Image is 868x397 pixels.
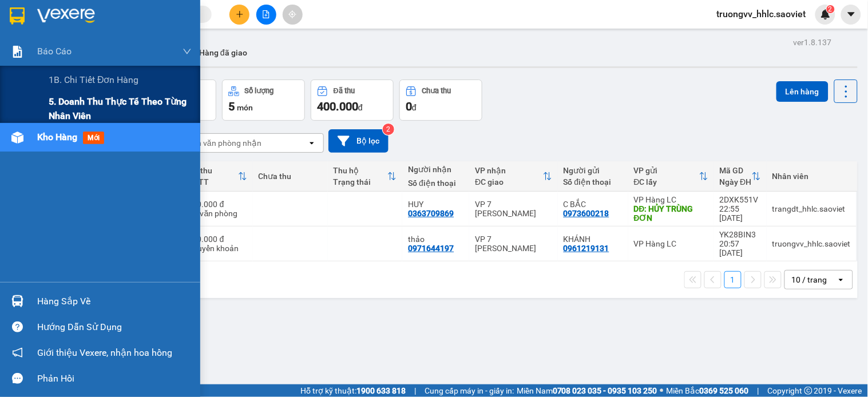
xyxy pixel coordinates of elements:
[10,7,25,25] img: logo-vxr
[406,100,412,113] span: 0
[300,384,406,397] span: Hỗ trợ kỹ thuật:
[11,295,23,307] img: warehouse-icon
[262,10,270,18] span: file-add
[475,177,542,186] div: ĐC giao
[37,293,192,310] div: Hàng sắp về
[634,195,708,204] div: VP Hàng LC
[328,161,403,192] th: Toggle SortBy
[256,5,276,25] button: file-add
[804,387,812,395] span: copyright
[758,384,759,397] span: |
[422,87,451,95] div: Chưa thu
[564,209,609,218] div: 0973600218
[660,388,664,393] span: ⚪️
[245,87,274,95] div: Số lượng
[412,103,417,112] span: đ
[634,239,708,248] div: VP Hàng LC
[188,177,238,186] div: HTTT
[469,161,557,192] th: Toggle SortBy
[356,386,406,395] strong: 1900 633 818
[288,10,296,18] span: aim
[720,177,752,186] div: Ngày ĐH
[776,81,829,102] button: Lên hàng
[517,384,657,397] span: Miền Nam
[190,39,256,66] button: Hàng đã giao
[408,209,454,218] div: 0363709869
[383,124,394,135] sup: 2
[772,172,851,181] div: Nhân viên
[236,10,244,18] span: plus
[553,386,657,395] strong: 0708 023 035 - 0935 103 250
[414,384,416,397] span: |
[667,384,749,397] span: Miền Bắc
[634,166,699,175] div: VP gửi
[829,5,833,13] span: 2
[358,103,363,112] span: đ
[188,166,238,175] div: Đã thu
[12,373,23,384] span: message
[12,347,23,358] span: notification
[222,80,305,121] button: Số lượng5món
[425,384,514,397] span: Cung cấp máy in - giấy in:
[408,178,463,188] div: Số điện thoại
[37,346,172,360] span: Giới thiệu Vexere, nhận hoa hồng
[792,274,827,285] div: 10 / trang
[259,172,322,181] div: Chưa thu
[37,319,192,336] div: Hướng dẫn sử dụng
[475,166,542,175] div: VP nhận
[720,230,761,239] div: YK28BIN3
[564,235,623,244] div: KHÁNH
[183,137,261,149] div: Chọn văn phòng nhận
[772,204,851,213] div: trangdt_hhlc.saoviet
[475,200,552,218] div: VP 7 [PERSON_NAME]
[720,195,761,204] div: 2DXK551V
[83,132,104,144] span: mới
[11,132,23,144] img: warehouse-icon
[408,200,463,209] div: HUY
[399,80,482,121] button: Chưa thu0đ
[794,36,832,49] div: ver 1.8.137
[708,7,815,21] span: truongvv_hhlc.saoviet
[821,9,831,19] img: icon-new-feature
[634,204,708,223] div: DĐ: HỦY TRÙNG ĐƠN
[49,73,139,87] span: 1B. Chi tiết đơn hàng
[772,239,851,248] div: truongvv_hhlc.saoviet
[564,244,609,253] div: 0961219131
[334,87,355,95] div: Đã thu
[408,244,454,253] div: 0971644197
[37,370,192,387] div: Phản hồi
[311,80,394,121] button: Đã thu400.000đ
[307,138,316,148] svg: open
[564,166,623,175] div: Người gửi
[188,235,247,244] div: 250.000 đ
[183,161,253,192] th: Toggle SortBy
[328,129,389,153] button: Bộ lọc
[228,100,235,113] span: 5
[408,165,463,174] div: Người nhận
[188,244,247,253] div: Chuyển khoản
[628,161,714,192] th: Toggle SortBy
[841,5,861,25] button: caret-down
[229,5,249,25] button: plus
[564,200,623,209] div: C BẮC
[408,235,463,244] div: thảo
[720,239,761,257] div: 20:57 [DATE]
[334,177,388,186] div: Trạng thái
[724,271,742,288] button: 1
[317,100,358,113] span: 400.000
[283,5,303,25] button: aim
[12,321,23,332] span: question-circle
[37,132,77,142] span: Kho hàng
[475,235,552,253] div: VP 7 [PERSON_NAME]
[188,209,247,218] div: Tại văn phòng
[827,5,835,13] sup: 2
[837,275,846,284] svg: open
[188,200,247,209] div: 150.000 đ
[37,44,72,58] span: Báo cáo
[634,177,699,186] div: ĐC lấy
[564,177,623,186] div: Số điện thoại
[720,166,752,175] div: Mã GD
[11,46,23,58] img: solution-icon
[700,386,749,395] strong: 0369 525 060
[334,166,388,175] div: Thu hộ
